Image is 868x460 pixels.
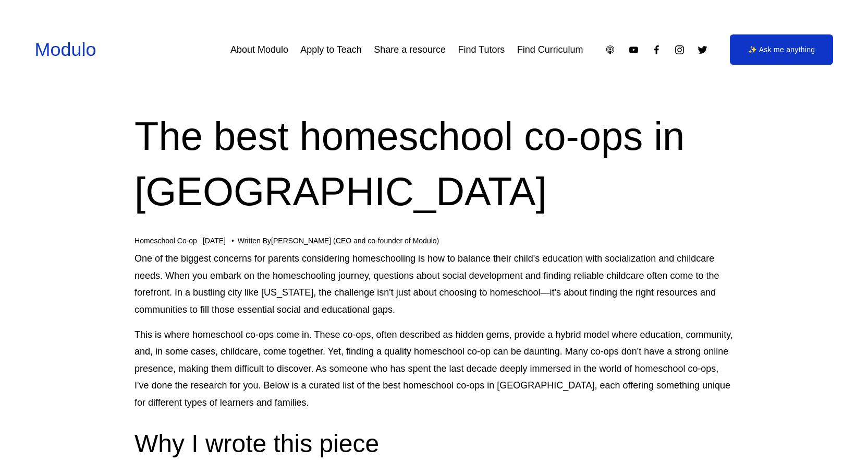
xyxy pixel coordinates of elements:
a: Find Tutors [458,40,505,59]
div: Written By [238,237,439,245]
p: This is where homeschool co-ops come in. These co-ops, often described as hidden gems, provide a ... [135,326,733,411]
h1: The best homeschool co-ops in [GEOGRAPHIC_DATA] [135,109,733,220]
a: Apply to Teach [300,40,362,59]
a: Instagram [674,44,685,55]
a: Apple Podcasts [605,44,616,55]
a: ✨ Ask me anything [730,34,833,65]
a: Facebook [651,44,662,55]
a: Homeschool Co-op [135,237,197,245]
a: Find Curriculum [517,40,583,59]
a: Twitter [697,44,708,55]
a: About Modulo [230,40,288,59]
p: One of the biggest concerns for parents considering homeschooling is how to balance their child's... [135,250,733,318]
a: [PERSON_NAME] (CEO and co-founder of Modulo) [271,237,439,245]
span: [DATE] [203,237,226,245]
a: YouTube [628,44,639,55]
a: Share a resource [374,40,446,59]
a: Modulo [35,39,96,60]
